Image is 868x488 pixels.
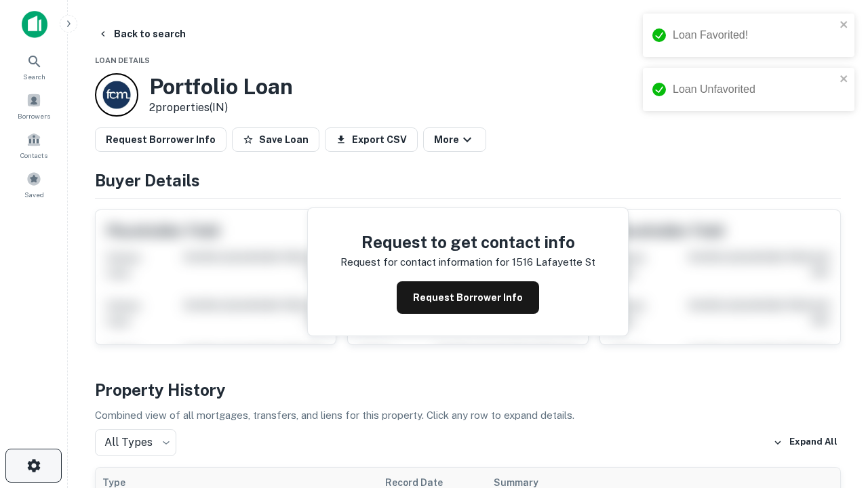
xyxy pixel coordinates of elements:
p: Combined view of all mortgages, transfers, and liens for this property. Click any row to expand d... [95,407,841,424]
button: Request Borrower Info [95,127,226,152]
h4: Buyer Details [95,168,841,192]
p: 1516 lafayette st [512,254,595,270]
h3: Portfolio Loan [149,74,293,100]
button: Save Loan [232,127,319,152]
a: Borrowers [4,87,64,124]
div: Loan Favorited! [673,27,835,43]
h4: Property History [95,378,841,402]
button: close [840,19,849,32]
h4: Request to get contact info [340,230,595,254]
button: Request Borrower Info [397,281,539,314]
span: Contacts [20,150,47,161]
button: close [840,73,849,86]
span: Saved [24,189,44,200]
img: capitalize-icon.png [22,11,47,38]
span: Search [23,71,45,82]
iframe: Chat Widget [800,336,868,401]
a: Contacts [4,127,64,163]
p: Request for contact information for [340,254,509,270]
button: More [423,127,486,152]
button: Expand All [770,432,841,453]
div: Loan Unfavorited [673,81,835,98]
div: All Types [95,429,176,456]
p: 2 properties (IN) [149,100,293,116]
button: Export CSV [325,127,418,152]
span: Loan Details [95,56,150,64]
button: Back to search [92,22,191,46]
a: Saved [4,166,64,203]
span: Borrowers [18,110,50,121]
a: Search [4,48,64,85]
